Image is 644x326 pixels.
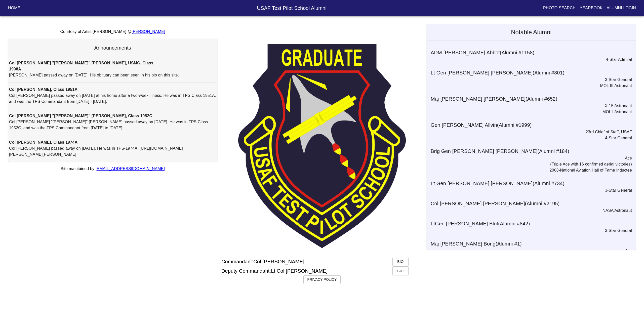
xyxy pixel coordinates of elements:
[303,275,341,284] button: Privacy Policy
[9,93,216,105] p: Col [PERSON_NAME] passed away on [DATE] at his home after a two-week illness. He was in TPS Class...
[431,199,636,208] h6: Col [PERSON_NAME] [PERSON_NAME] (Alumni # 2195 )
[9,87,77,92] strong: Col [PERSON_NAME], Class 1951A
[221,267,328,275] h6: Deputy Commandant: Lt Col [PERSON_NAME]
[221,258,304,266] h6: Commandant: Col [PERSON_NAME]
[9,119,216,131] p: Col [PERSON_NAME] "[PERSON_NAME]" [PERSON_NAME] passed away on [DATE]. He was in TPS Class 1952C,...
[9,44,216,52] h6: Announcements
[132,29,165,34] a: [PERSON_NAME]
[550,168,632,172] a: 2008-National Aviation Hall of Fame Inductee
[431,49,636,57] h6: ADM [PERSON_NAME] Abbot (Alumni # 1158 )
[580,5,602,11] p: Yearbook
[392,266,409,276] button: Bio
[307,277,337,282] h6: Privacy Policy
[427,109,632,115] p: MOL I Astronaut
[427,57,632,63] p: 4-Star Admiral
[431,69,636,77] h6: Lt Gen [PERSON_NAME] [PERSON_NAME] (Alumni # 801 )
[543,5,576,11] p: Photo Search
[541,4,578,13] button: Photo Search
[427,208,632,214] p: NASA Astronaut
[9,140,77,144] strong: Col [PERSON_NAME], Class 1974A
[427,77,632,83] p: 3-Star General
[59,4,525,12] h6: USAF Test Pilot School Alumni
[427,248,632,254] p: Ace
[431,95,636,103] h6: Maj [PERSON_NAME] [PERSON_NAME] (Alumni # 652 )
[427,129,632,135] p: 23rd Chief of Staff, USAF
[8,5,20,11] p: Home
[96,167,165,171] a: [EMAIL_ADDRESS][DOMAIN_NAME]
[238,44,406,248] img: TPS Patch
[431,240,636,248] h6: Maj [PERSON_NAME] Bong (Alumni # 1 )
[578,4,605,13] button: Yearbook
[431,121,636,129] h6: Gen [PERSON_NAME] Allvin (Alumni # 1999 )
[431,147,636,155] h6: Brig Gen [PERSON_NAME] [PERSON_NAME] (Alumni # 184 )
[396,268,405,274] span: Bio
[605,4,638,13] button: Alumni Login
[427,24,636,40] h5: Notable Alumni
[427,103,632,109] p: X-15 Astronaut
[427,155,632,161] p: Ace
[9,72,216,78] p: [PERSON_NAME] passed away on [DATE]. His obituary can been seen in his bio on this site.
[427,228,632,234] p: 3-Star General
[8,29,217,35] p: Courtesy of Artist [PERSON_NAME] @
[607,5,636,11] p: Alumni Login
[427,83,632,89] p: MOL III Astronaut
[431,179,636,187] h6: Lt Gen [PERSON_NAME] [PERSON_NAME] (Alumni # 734 )
[431,220,636,228] h6: LtGen [PERSON_NAME] Blot (Alumni # 842 )
[427,161,632,167] p: (Triple Ace with 16 confirmed aerial victories)
[427,135,632,141] p: 4-Star General
[9,61,153,71] strong: Col [PERSON_NAME] "[PERSON_NAME]" [PERSON_NAME], USMC, Class 1998A
[396,259,405,265] span: Bio
[8,166,217,172] p: Site maintained by:
[9,114,152,118] strong: Col [PERSON_NAME] "[PERSON_NAME]" [PERSON_NAME], Class 1952C
[9,145,216,157] p: Col [PERSON_NAME] passed away on [DATE]. He was in TPS-1974A. [URL][DOMAIN_NAME][PERSON_NAME][PER...
[427,187,632,193] p: 3-Star General
[6,4,22,13] button: Home
[392,257,409,266] button: Bio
